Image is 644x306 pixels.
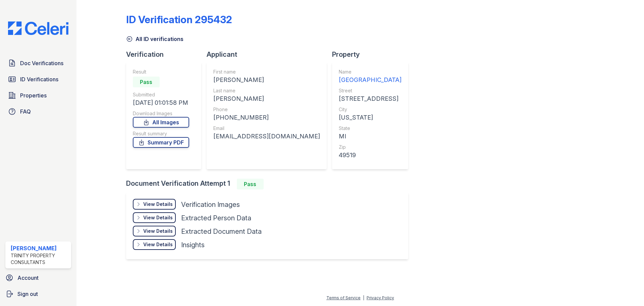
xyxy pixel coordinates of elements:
[143,241,173,248] div: View Details
[339,75,401,85] div: [GEOGRAPHIC_DATA]
[3,271,74,285] a: Account
[339,69,401,85] a: Name [GEOGRAPHIC_DATA]
[339,94,401,103] div: [STREET_ADDRESS]
[143,228,173,234] div: View Details
[133,98,189,107] div: [DATE] 01:01:58 PM
[133,117,189,128] a: All Images
[133,69,189,75] div: Result
[207,50,332,59] div: Applicant
[213,113,320,122] div: [PHONE_NUMBER]
[339,106,401,113] div: City
[363,295,364,300] div: |
[126,50,207,59] div: Verification
[133,91,189,98] div: Submitted
[181,227,262,236] div: Extracted Document Data
[213,94,320,103] div: [PERSON_NAME]
[17,274,39,282] span: Account
[5,56,71,70] a: Doc Verifications
[3,21,74,35] img: CE_Logo_Blue-a8612792a0a2168367f1c8372b55b34899dd931a85d93a1a3d3e32e68fde9ad4.png
[332,50,414,59] div: Property
[133,77,160,87] div: Pass
[133,130,189,137] div: Result summary
[20,91,47,99] span: Properties
[326,295,361,300] a: Terms of Service
[20,75,58,83] span: ID Verifications
[213,106,320,113] div: Phone
[339,144,401,150] div: Zip
[213,87,320,94] div: Last name
[339,113,401,122] div: [US_STATE]
[213,69,320,75] div: First name
[213,125,320,132] div: Email
[5,105,71,118] a: FAQ
[5,89,71,102] a: Properties
[17,290,38,298] span: Sign out
[339,69,401,75] div: Name
[213,75,320,85] div: [PERSON_NAME]
[126,179,414,189] div: Document Verification Attempt 1
[126,35,183,43] a: All ID verifications
[237,179,264,189] div: Pass
[339,150,401,160] div: 49519
[339,125,401,132] div: State
[11,252,68,266] div: Trinity Property Consultants
[339,132,401,141] div: MI
[181,200,240,209] div: Verification Images
[20,59,63,67] span: Doc Verifications
[133,110,189,117] div: Download Images
[213,132,320,141] div: [EMAIL_ADDRESS][DOMAIN_NAME]
[133,137,189,148] a: Summary PDF
[143,214,173,221] div: View Details
[181,213,251,223] div: Extracted Person Data
[20,107,31,116] span: FAQ
[5,73,71,86] a: ID Verifications
[367,295,394,300] a: Privacy Policy
[126,13,232,26] div: ID Verification 295432
[339,87,401,94] div: Street
[11,244,68,252] div: [PERSON_NAME]
[3,287,74,301] a: Sign out
[181,240,205,250] div: Insights
[143,201,173,208] div: View Details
